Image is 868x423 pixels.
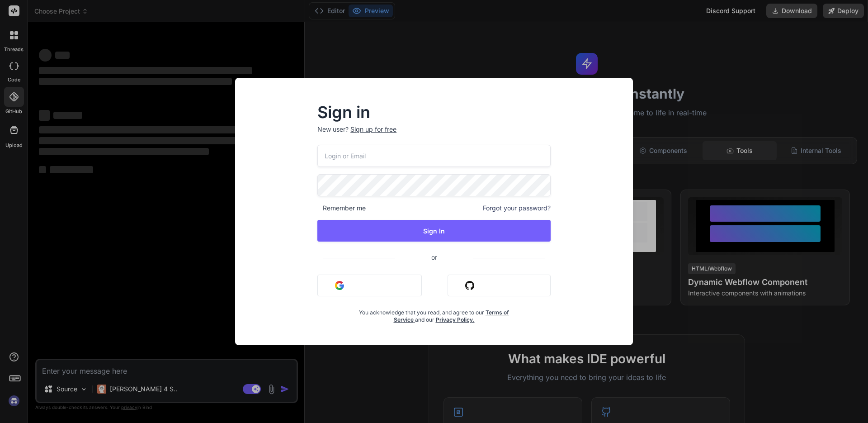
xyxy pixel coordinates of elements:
[394,309,509,323] a: Terms of Service
[25,14,44,22] div: v 4.0.25
[14,14,22,22] img: logo_orange.svg
[317,145,551,167] input: Login or Email
[317,125,551,145] p: New user?
[356,304,512,323] div: You acknowledge that you read, and agree to our and our
[34,53,81,59] div: Domain Overview
[14,24,22,31] img: website_grey.svg
[350,125,396,134] div: Sign up for free
[395,246,473,268] span: or
[335,281,344,290] img: google
[448,275,551,296] button: Sign in with Github
[90,52,97,60] img: tab_keywords_by_traffic_grey.svg
[317,105,551,119] h2: Sign in
[24,52,32,60] img: tab_domain_overview_orange.svg
[100,53,152,59] div: Keywords by Traffic
[317,204,366,213] span: Remember me
[317,275,422,296] button: Sign in with Google
[317,220,551,242] button: Sign In
[483,204,551,213] span: Forgot your password?
[436,316,475,323] a: Privacy Policy.
[465,281,474,290] img: github
[24,24,99,31] div: Domain: [DOMAIN_NAME]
